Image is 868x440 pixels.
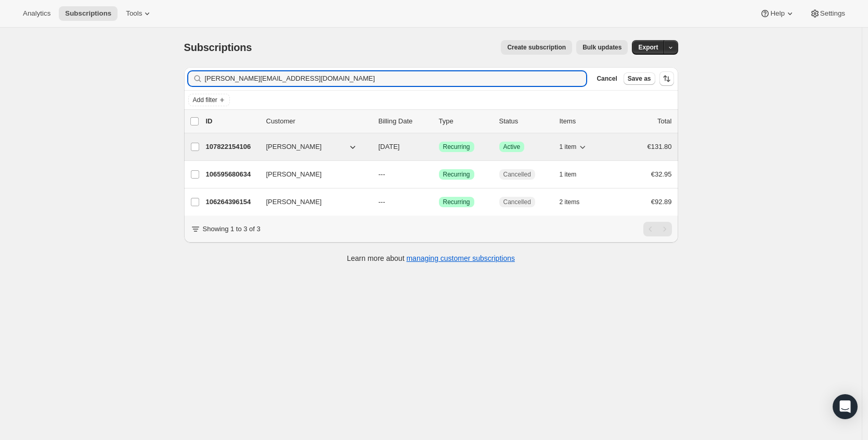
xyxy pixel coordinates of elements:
button: [PERSON_NAME] [260,139,364,155]
span: €32.95 [651,170,672,178]
span: Analytics [23,9,50,18]
span: Cancelled [503,170,531,179]
p: Billing Date [379,116,431,127]
div: 107822154106[PERSON_NAME][DATE]SuccessRecurringSuccessActive1 item€131.80 [206,140,672,154]
p: Learn more about [347,253,515,263]
p: 106264396154 [206,197,258,207]
span: Cancel [597,74,617,83]
button: 2 items [560,195,591,209]
button: Subscriptions [59,6,118,21]
span: Add filter [193,96,217,104]
button: Export [632,40,664,55]
button: 1 item [560,140,588,154]
span: Recurring [443,170,470,179]
span: Create subscription [507,43,566,52]
p: Showing 1 to 3 of 3 [203,224,261,234]
span: [PERSON_NAME] [266,169,322,180]
span: €92.89 [651,198,672,206]
span: Recurring [443,198,470,206]
span: 1 item [560,143,577,151]
p: 106595680634 [206,169,258,180]
button: Create subscription [501,40,572,55]
nav: Pagination [643,222,672,236]
p: 107822154106 [206,142,258,152]
div: Type [439,116,491,127]
button: Tools [120,6,159,21]
span: Recurring [443,143,470,151]
div: 106264396154[PERSON_NAME]---SuccessRecurringCancelled2 items€92.89 [206,195,672,209]
div: 106595680634[PERSON_NAME]---SuccessRecurringCancelled1 item€32.95 [206,167,672,182]
a: managing customer subscriptions [406,254,515,262]
button: 1 item [560,167,588,182]
span: [PERSON_NAME] [266,142,322,152]
span: [DATE] [379,143,400,150]
input: Filter subscribers [205,71,587,86]
button: Save as [624,72,655,85]
p: Customer [266,116,370,127]
div: IDCustomerBilling DateTypeStatusItemsTotal [206,116,672,127]
span: Active [503,143,521,151]
button: Bulk updates [576,40,628,55]
button: Cancel [592,72,621,85]
p: ID [206,116,258,127]
span: Save as [628,74,651,83]
span: Bulk updates [582,43,621,52]
span: --- [379,170,385,178]
span: Subscriptions [65,9,111,18]
span: Subscriptions [184,42,252,53]
div: Items [560,116,612,127]
p: Total [657,116,671,127]
span: 2 items [560,198,580,206]
button: Sort the results [659,71,674,86]
button: [PERSON_NAME] [260,166,364,183]
button: Help [754,6,801,21]
span: Tools [126,9,142,18]
span: 1 item [560,170,577,179]
button: [PERSON_NAME] [260,194,364,210]
span: --- [379,198,385,206]
button: Settings [804,6,851,21]
span: €131.80 [647,143,672,150]
span: Help [770,9,784,18]
span: [PERSON_NAME] [266,197,322,207]
div: Open Intercom Messenger [833,394,858,419]
button: Analytics [17,6,57,21]
span: Export [638,43,658,52]
span: Settings [820,9,845,18]
p: Status [499,116,551,127]
span: Cancelled [503,198,531,206]
button: Add filter [188,94,230,106]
